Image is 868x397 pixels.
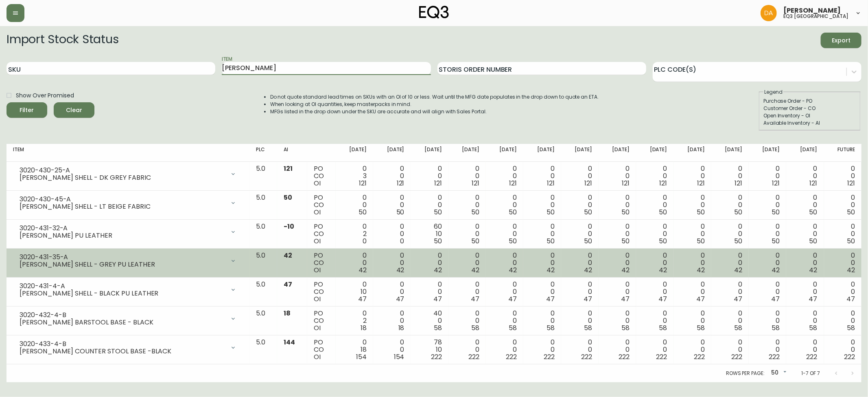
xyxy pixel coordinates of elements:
span: 47 [659,294,667,304]
span: 50 [772,207,780,217]
span: 58 [547,323,555,333]
div: 0 0 [793,223,817,245]
div: 3020-430-45-A [20,196,225,203]
div: 0 0 [718,310,742,332]
div: 0 0 [380,252,404,274]
div: 0 0 [455,194,479,216]
span: 50 [659,207,667,217]
div: 0 0 [680,339,705,361]
span: 42 [547,265,555,275]
div: 0 0 [380,310,404,332]
div: 0 0 [831,165,855,187]
p: 1-7 of 7 [801,370,820,377]
span: 50 [509,207,517,217]
div: 0 0 [380,339,404,361]
h2: Import Stock Status [7,33,118,48]
span: 58 [584,323,592,333]
div: 0 0 [568,252,592,274]
div: PO CO [314,252,329,274]
span: 42 [697,265,705,275]
span: 42 [847,265,855,275]
th: [DATE] [448,144,486,162]
div: 0 0 [492,194,517,216]
span: 42 [471,265,479,275]
span: -10 [284,222,294,231]
td: 5.0 [249,220,277,249]
div: 0 0 [605,252,630,274]
div: 0 0 [530,281,554,303]
div: [PERSON_NAME] SHELL - LT BEIGE FABRIC [20,203,225,210]
td: 5.0 [249,162,277,191]
span: 47 [284,280,292,289]
div: 0 0 [718,339,742,361]
span: 222 [844,352,855,362]
div: 0 0 [680,252,705,274]
div: 0 0 [380,165,404,187]
span: 50 [547,207,555,217]
span: 222 [431,352,442,362]
div: 0 0 [793,339,817,361]
span: [PERSON_NAME] [783,7,841,14]
span: 58 [621,323,630,333]
th: [DATE] [411,144,448,162]
span: 42 [659,265,667,275]
div: 0 0 [755,281,780,303]
div: PO CO [314,281,329,303]
div: 0 0 [680,281,705,303]
span: 50 [471,207,479,217]
td: 5.0 [249,249,277,278]
div: 3020-432-4-B[PERSON_NAME] BARSTOOL BASE - BLACK [13,310,243,328]
div: 0 0 [793,165,817,187]
span: 50 [359,207,367,217]
span: 47 [771,294,780,304]
div: 0 0 [455,310,479,332]
span: 121 [697,179,705,188]
div: 0 0 [455,165,479,187]
div: 0 0 [530,252,554,274]
span: 42 [584,265,592,275]
div: 0 0 [718,252,742,274]
span: 47 [621,294,630,304]
div: Purchase Order - PO [763,97,856,105]
span: 47 [509,294,517,304]
div: 78 10 [418,339,442,361]
div: 0 0 [418,194,442,216]
div: 0 2 [342,223,367,245]
div: PO CO [314,223,329,245]
div: [PERSON_NAME] SHELL - BLACK PU LEATHER [20,290,225,297]
div: 0 0 [568,194,592,216]
li: When looking at OI quantities, keep masterpacks in mind. [270,101,599,108]
span: 50 [847,207,855,217]
th: [DATE] [711,144,749,162]
div: 0 0 [605,339,630,361]
span: 121 [772,179,780,188]
span: 50 [697,236,705,246]
span: 222 [656,352,667,362]
div: 0 0 [718,281,742,303]
div: 0 0 [380,223,404,245]
th: [DATE] [523,144,561,162]
span: 121 [434,179,442,188]
span: 50 [772,236,780,246]
span: 42 [809,265,818,275]
div: [PERSON_NAME] PU LEATHER [20,232,225,239]
div: PO CO [314,339,329,361]
div: 3020-431-32-A[PERSON_NAME] PU LEATHER [13,223,243,241]
span: 47 [433,294,442,304]
span: 47 [809,294,818,304]
div: 0 10 [342,281,367,303]
div: 0 0 [643,310,667,332]
legend: Legend [763,88,783,96]
span: 47 [396,294,404,304]
div: 3020-431-35-A [20,254,225,261]
td: 5.0 [249,335,277,364]
span: 121 [509,179,517,188]
div: 0 0 [831,223,855,245]
span: 121 [847,179,855,188]
th: Future [824,144,861,162]
span: 121 [547,179,555,188]
span: 154 [394,352,404,362]
span: 47 [358,294,367,304]
div: 0 0 [418,252,442,274]
span: 47 [696,294,705,304]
